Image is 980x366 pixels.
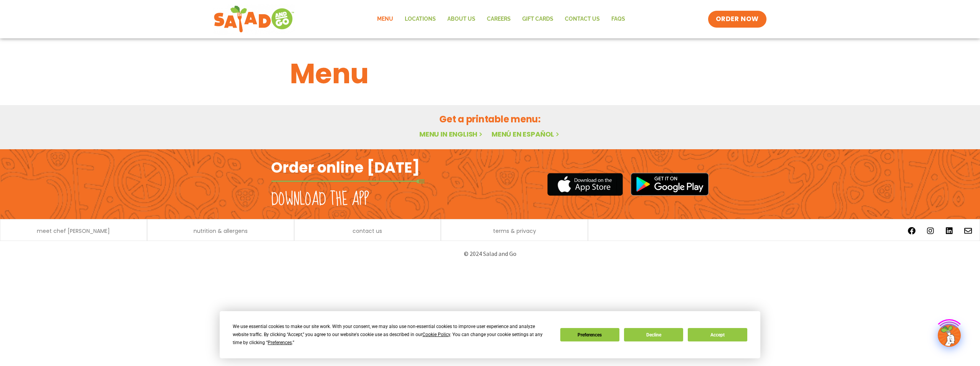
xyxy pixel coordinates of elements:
[481,10,516,28] a: Careers
[194,228,248,234] a: nutrition & allergens
[220,311,760,358] div: Cookie Consent Prompt
[371,10,399,28] a: Menu
[716,15,759,24] span: ORDER NOW
[271,189,369,210] h2: Download the app
[275,249,705,259] p: © 2024 Salad and Go
[631,173,709,196] img: google_play
[271,179,425,183] img: fork
[419,129,484,139] a: Menu in English
[492,129,561,139] a: Menú en español
[606,10,631,28] a: FAQs
[353,228,382,234] a: contact us
[214,4,295,35] img: new-SAG-logo-768×292
[271,158,420,177] h2: Order online [DATE]
[442,10,481,28] a: About Us
[688,328,747,341] button: Accept
[708,11,766,28] a: ORDER NOW
[560,328,619,341] button: Preferences
[37,228,110,234] a: meet chef [PERSON_NAME]
[268,340,292,345] span: Preferences
[624,328,683,341] button: Decline
[547,172,623,197] img: appstore
[233,323,551,347] div: We use essential cookies to make our site work. With your consent, we may also use non-essential ...
[516,10,559,28] a: GIFT CARDS
[559,10,606,28] a: Contact Us
[290,53,690,94] h1: Menu
[399,10,442,28] a: Locations
[493,228,536,234] a: terms & privacy
[290,112,690,126] h2: Get a printable menu:
[371,10,631,28] nav: Menu
[422,332,450,337] span: Cookie Policy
